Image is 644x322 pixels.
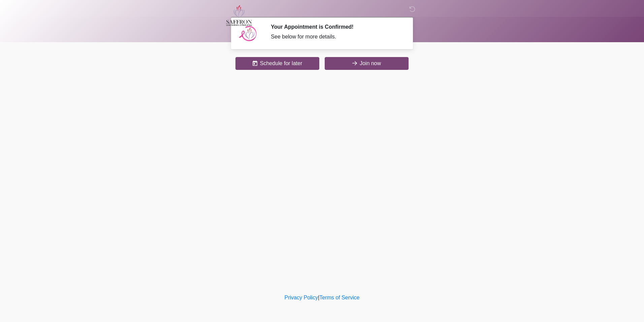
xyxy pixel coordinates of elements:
[226,5,252,26] img: Saffron Laser Aesthetics and Medical Spa Logo
[235,57,319,70] button: Schedule for later
[319,295,359,300] a: Terms of Service
[325,57,409,70] button: Join now
[285,295,318,300] a: Privacy Policy
[318,295,319,300] a: |
[238,24,258,44] img: Agent Avatar
[271,33,401,41] div: See below for more details.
